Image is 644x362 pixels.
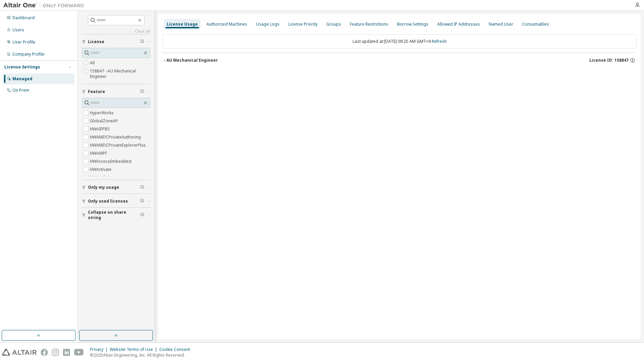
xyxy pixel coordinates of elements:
div: Allowed IP Addresses [437,22,480,27]
span: License ID: 158847 [589,58,629,63]
label: GlobalZoneAP [90,117,119,125]
div: Company Profile [12,52,44,57]
img: facebook.svg [41,349,48,356]
img: linkedin.svg [63,349,70,356]
div: License Usage [167,22,198,27]
button: Only used licenses [82,194,150,209]
div: License Settings [4,64,40,70]
span: License [88,39,104,44]
div: Managed [12,76,32,82]
label: All [90,59,96,67]
div: Privacy [90,347,110,352]
span: Only used licenses [88,199,128,204]
div: Borrow Settings [397,22,428,27]
img: youtube.svg [74,349,84,356]
a: Refresh [432,38,447,44]
div: Website Terms of Use [110,347,159,352]
span: Clear filter [140,185,144,190]
div: License Priority [288,22,318,27]
div: Last updated at: [DATE] 09:25 AM GMT+9 [162,34,637,49]
div: Groups [326,22,341,27]
div: Authorized Machines [206,22,247,27]
div: On Prem [12,88,29,93]
button: Collapse on share string [82,208,150,222]
span: Clear filter [140,39,144,44]
div: Users [12,27,24,33]
button: Only my usage [82,180,150,195]
a: Clear all [82,29,150,34]
div: Feature Restrictions [350,22,388,27]
img: Altair One [3,2,88,9]
img: instagram.svg [52,349,59,356]
label: 158847 - AU Mechanical Engineer [90,67,150,81]
span: Clear filter [140,89,144,94]
div: Dashboard [12,15,35,21]
label: HWAMDCPrivateExplorerPlus [90,141,147,149]
label: HWAWPF [90,149,108,157]
div: AU Mechanical Engineer [166,58,218,63]
span: Collapse on share string [88,210,140,220]
div: Named User [489,22,513,27]
div: Consumables [522,22,549,27]
div: Cookie Consent [159,347,194,352]
div: User Profile [12,39,35,45]
label: HWAIFPBS [90,125,111,133]
p: © 2025 Altair Engineering, Inc. All Rights Reserved. [90,352,194,358]
label: HWAccessEmbedded [90,157,133,165]
label: HyperWorks [90,109,115,117]
button: Feature [82,84,150,99]
label: HWActivate [90,165,113,174]
label: HWAMDCPrivateAuthoring [90,133,142,141]
span: Clear filter [140,212,144,218]
button: AU Mechanical EngineerLicense ID: 158847 [162,53,637,68]
button: License [82,34,150,49]
span: Clear filter [140,199,144,204]
span: Feature [88,89,105,94]
img: altair_logo.svg [2,349,37,356]
label: HWAcufwh [90,174,111,182]
span: Only my usage [88,185,119,190]
div: Usage Logs [256,22,280,27]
